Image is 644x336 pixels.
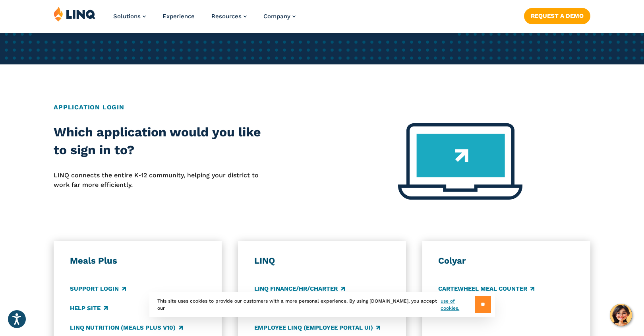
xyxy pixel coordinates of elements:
button: Hello, have a question? Let’s chat. [610,304,632,326]
a: CARTEWHEEL Meal Counter [438,284,534,293]
a: Company [263,13,296,20]
a: Resources [211,13,247,20]
span: Company [263,13,290,20]
a: Support Login [70,284,126,293]
h3: Colyar [438,255,574,266]
span: Solutions [113,13,141,20]
span: Resources [211,13,242,20]
a: Experience [162,13,195,20]
nav: Button Navigation [524,6,590,24]
h3: Meals Plus [70,255,206,266]
a: use of cookies. [441,297,474,312]
p: LINQ connects the entire K‑12 community, helping your district to work far more efficiently. [54,171,268,190]
h2: Which application would you like to sign in to? [54,123,268,159]
a: Request a Demo [524,8,590,24]
nav: Primary Navigation [113,6,296,33]
div: This site uses cookies to provide our customers with a more personal experience. By using [DOMAIN... [149,292,495,317]
a: Solutions [113,13,146,20]
h2: Application Login [54,103,590,112]
a: Help Site [70,304,108,313]
img: LINQ | K‑12 Software [54,6,96,21]
a: LINQ Finance/HR/Charter [254,284,345,293]
h3: LINQ [254,255,390,266]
